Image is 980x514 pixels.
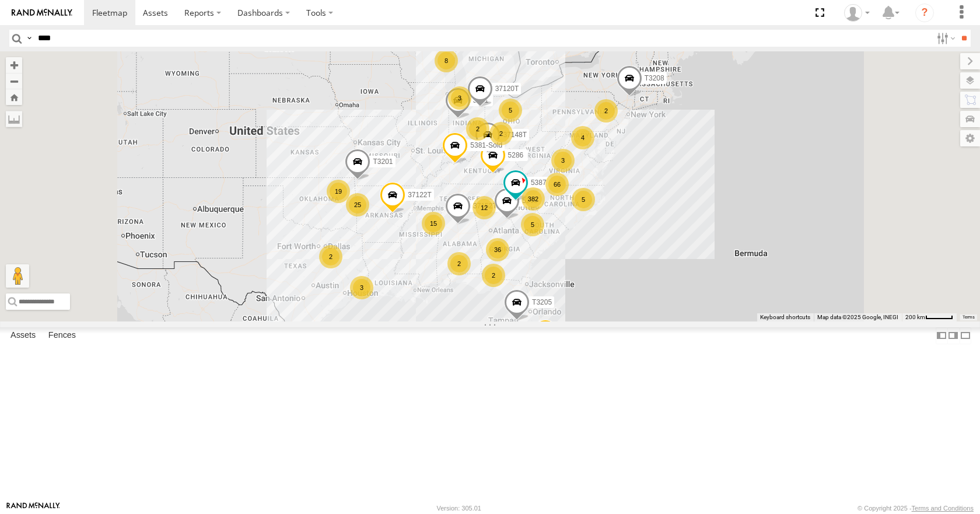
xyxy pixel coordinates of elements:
label: Fences [43,328,82,344]
div: 36 [486,238,509,261]
img: rand-logo.svg [12,9,72,17]
span: 5381-Sold [470,142,502,150]
button: Zoom in [6,57,22,73]
i: ? [915,4,934,22]
label: Dock Summary Table to the Right [947,327,959,344]
button: Keyboard shortcuts [760,313,810,321]
label: Map Settings [960,130,980,146]
span: T3208 [645,74,664,82]
div: 19 [327,180,350,203]
div: 15 [422,212,445,235]
button: Zoom Home [6,89,22,105]
label: Hide Summary Table [960,327,971,344]
span: 5286 [508,152,524,160]
div: 2 [489,122,513,145]
a: Terms [963,314,975,319]
div: 5 [521,213,544,236]
div: 2 [594,99,618,123]
div: 25 [346,193,369,216]
div: 4 [571,126,594,149]
label: Assets [5,328,41,344]
span: T3201 [373,158,393,166]
div: 2 [466,117,489,141]
div: Version: 305.01 [437,505,481,512]
div: 382 [521,187,545,211]
div: 3 [350,276,373,299]
button: Drag Pegman onto the map to open Street View [6,264,29,288]
div: 2 [319,245,342,268]
label: Measure [6,111,22,127]
div: 3 [551,149,575,172]
span: 37148T [503,131,527,139]
div: 12 [473,196,496,219]
span: Map data ©2025 Google, INEGI [817,314,898,320]
a: Visit our Website [6,502,60,514]
div: Jeff Vanhorn [840,4,874,22]
span: 200 km [905,314,925,320]
div: 8 [435,49,458,72]
div: 3 [448,86,471,110]
label: Search Filter Options [932,30,957,47]
button: Zoom out [6,73,22,89]
div: 5 [572,188,595,211]
span: 37122T [408,191,432,200]
label: Search Query [24,30,34,47]
div: 2 [482,264,505,287]
span: 37120T [495,85,519,93]
div: © Copyright 2025 - [857,505,974,512]
div: 66 [545,173,569,196]
a: Terms and Conditions [912,505,974,512]
span: 5387 [531,179,547,187]
div: 5 [499,99,522,122]
div: 2 [447,252,471,275]
span: T3205 [532,298,552,306]
label: Dock Summary Table to the Left [936,327,947,344]
button: Map Scale: 200 km per 44 pixels [902,313,957,321]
